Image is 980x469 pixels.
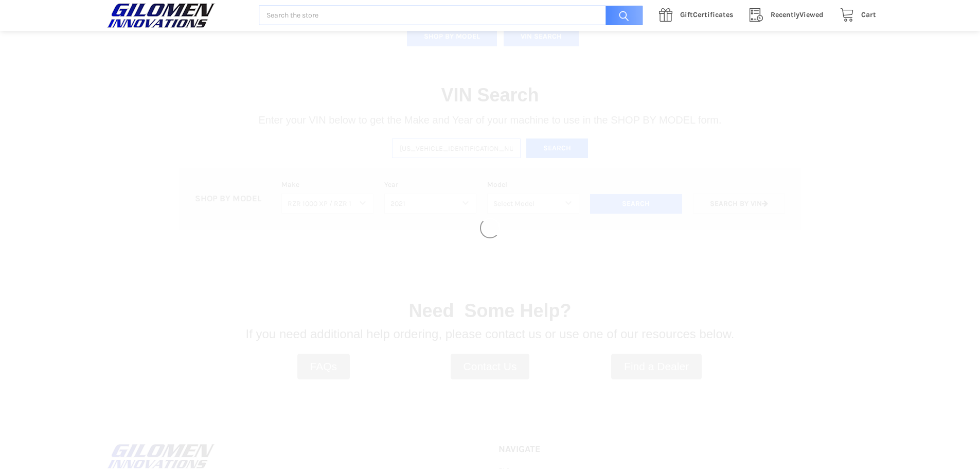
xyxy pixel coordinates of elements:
[653,9,744,22] a: GiftCertificates
[771,10,799,19] span: Recently
[600,6,643,26] input: Search
[259,6,643,26] input: Search the store
[680,10,733,19] span: Certificates
[771,10,824,19] span: Viewed
[834,9,876,22] a: Cart
[744,9,834,22] a: RecentlyViewed
[680,10,693,19] span: Gift
[104,3,248,28] a: GILOMEN INNOVATIONS
[104,3,218,28] img: GILOMEN INNOVATIONS
[861,10,876,19] span: Cart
